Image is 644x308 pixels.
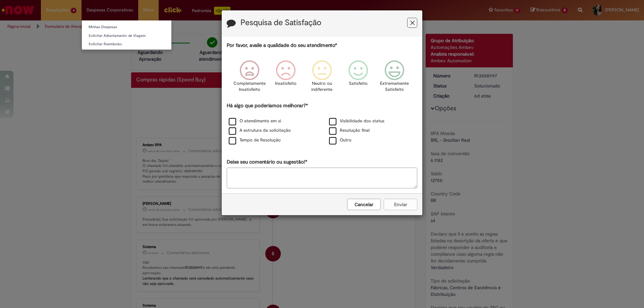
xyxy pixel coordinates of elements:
div: Há algo que poderíamos melhorar?* [227,102,417,145]
label: Visibilidade dos status [329,118,384,124]
a: Minhas Despesas [82,23,171,31]
button: Cancelar [347,199,381,210]
label: Outro [329,137,352,143]
div: Neutro ou indiferente [305,55,339,101]
label: A estrutura da solicitação [229,127,291,134]
p: Satisfeito [349,80,368,87]
ul: Despesas Corporativas [82,20,172,50]
div: Insatisfeito [269,55,303,101]
a: Solicitar Adiantamento de Viagem [82,32,171,40]
p: Completamente Insatisfeito [233,80,266,93]
div: Completamente Insatisfeito [232,55,266,101]
label: O atendimento em si [229,118,281,124]
div: Satisfeito [341,55,375,101]
label: Resolução final [329,127,370,134]
label: Pesquisa de Satisfação [240,18,321,27]
label: Deixe seu comentário ou sugestão!* [227,159,307,166]
label: Tempo de Resolução [229,137,281,143]
div: Extremamente Satisfeito [377,55,412,101]
p: Insatisfeito [275,80,297,87]
a: Solicitar Reembolso [82,41,171,48]
p: Extremamente Satisfeito [380,80,409,93]
label: Por favor, avalie a qualidade do seu atendimento* [227,42,337,49]
p: Neutro ou indiferente [310,80,334,93]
